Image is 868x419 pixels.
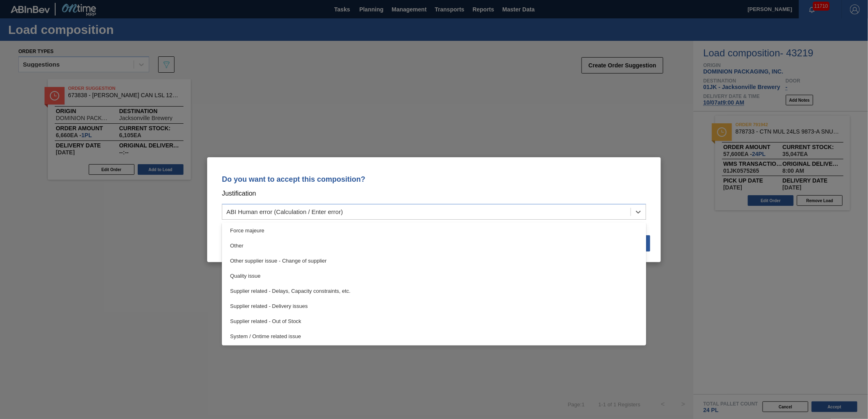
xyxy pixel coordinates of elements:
[222,329,646,344] div: System / Ontime related issue
[222,253,646,268] div: Other supplier issue - Change of supplier
[222,314,646,329] div: Supplier related - Out of Stock
[222,238,646,253] div: Other
[222,299,646,314] div: Supplier related - Delivery issues
[222,283,646,299] div: Supplier related - Delays, Capacity constraints, etc.
[222,175,646,183] p: Do you want to accept this composition?
[226,208,343,215] div: ABI Human error (Calculation / Enter error)
[222,268,646,283] div: Quality issue
[222,188,646,199] p: Justification
[222,223,646,238] div: Force majeure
